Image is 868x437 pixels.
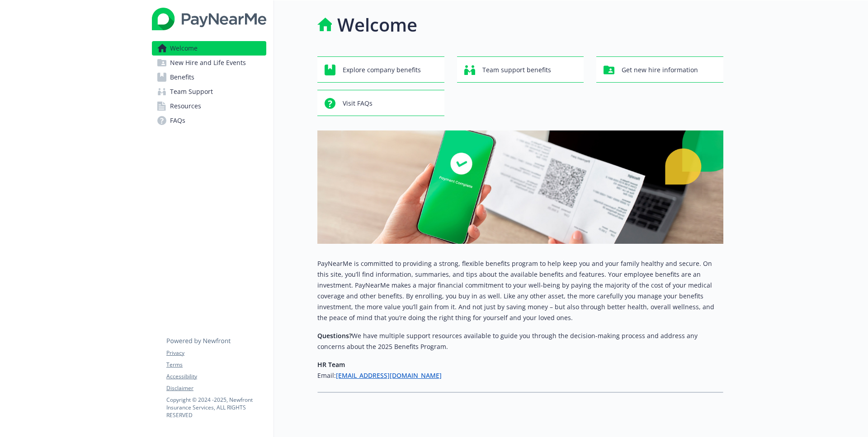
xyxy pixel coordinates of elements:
span: Welcome [170,41,198,56]
span: FAQs [170,113,185,128]
span: Resources [170,99,201,113]
a: [EMAIL_ADDRESS][DOMAIN_NAME] [336,371,442,380]
a: Welcome [152,41,266,56]
p: PayNearMe is committed to providing a strong, flexible benefits program to help keep you and your... [317,258,723,323]
a: Team Support [152,84,266,99]
span: Benefits [170,70,194,84]
span: Visit FAQs [343,95,373,112]
span: Team support benefits [482,61,551,79]
a: FAQs [152,113,266,128]
a: Terms [166,361,266,369]
span: Team Support [170,84,213,99]
img: overview page banner [317,130,723,244]
span: Explore company benefits [343,61,421,79]
h1: Welcome [337,11,417,38]
strong: HR Team [317,360,345,369]
h6: Email: [317,370,723,381]
button: Get new hire information [596,56,723,83]
a: Privacy [166,349,266,357]
strong: Questions? [317,331,352,340]
a: Disclaimer [166,384,266,392]
a: Accessibility [166,372,266,381]
p: Copyright © 2024 - 2025 , Newfront Insurance Services, ALL RIGHTS RESERVED [166,396,266,419]
button: Explore company benefits [317,56,444,83]
a: New Hire and Life Events [152,56,266,70]
a: Resources [152,99,266,113]
button: Team support benefits [457,56,584,83]
p: We have multiple support resources available to guide you through the decision-making process and... [317,330,723,352]
span: Get new hire information [622,61,698,79]
button: Visit FAQs [317,90,444,116]
span: New Hire and Life Events [170,56,246,70]
a: Benefits [152,70,266,84]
